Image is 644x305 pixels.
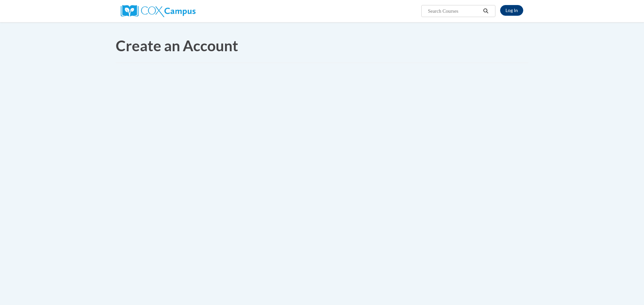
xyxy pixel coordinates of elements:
a: Cox Campus [121,8,196,13]
img: Cox Campus [121,5,196,17]
input: Search Courses [427,7,481,15]
a: Log In [500,5,523,16]
i:  [483,9,489,14]
button: Search [481,7,491,15]
span: Create an Account [116,37,238,54]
